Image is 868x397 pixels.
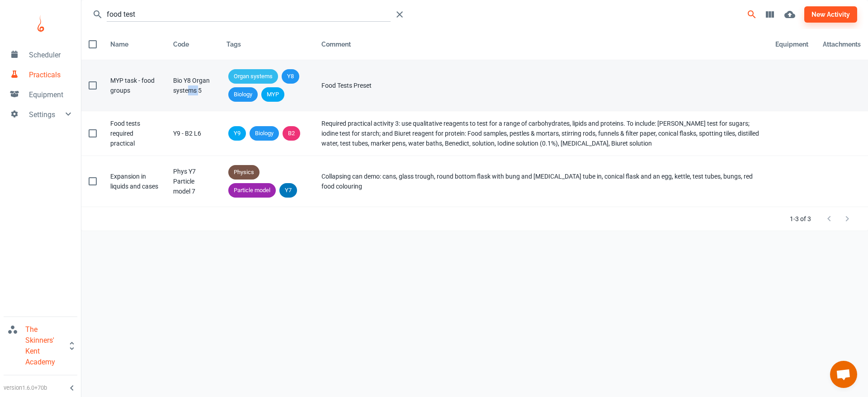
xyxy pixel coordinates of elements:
span: Y9 [228,129,246,138]
span: Biology [250,129,279,138]
button: new activity [804,6,857,23]
button: Bulk upload [779,4,801,25]
span: Y7 [279,186,297,195]
div: Food tests required practical [110,118,159,148]
span: MYP [261,90,284,99]
div: Required practical activity 3: use qualitative reagents to test for a range of carbohydrates, lip... [321,118,761,148]
div: Name [110,39,128,50]
input: Search [107,7,391,22]
span: Organ systems [228,72,278,81]
span: Physics [228,168,259,177]
span: Y8 [282,72,299,81]
span: Particle model [228,186,276,195]
div: Bio Y8 Organ systems 5 [173,76,212,95]
div: Code [173,39,189,50]
a: Open chat [830,361,857,388]
div: MYP task - food groups [110,76,159,95]
div: Equipment [775,39,808,50]
button: View Columns [761,5,779,24]
div: Tags [226,39,307,50]
span: B2 [283,129,300,138]
span: Biology [228,90,258,99]
div: Y9 - B2 L6 [173,128,212,138]
div: Phys Y7 Particle model 7 [173,166,212,196]
button: Sort [318,36,354,52]
button: Sort [107,36,132,52]
button: Sort [170,36,193,52]
div: Expansion in liquids and cases [110,171,159,191]
div: Attachments [823,39,861,50]
p: 1-3 of 3 [790,214,811,224]
div: Food Tests Preset [321,80,761,90]
div: Comment [321,39,351,50]
div: Collapsing can demo: cans, glass trough, round bottom flask with bung and [MEDICAL_DATA] tube in,... [321,171,761,191]
button: Search [743,5,761,24]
